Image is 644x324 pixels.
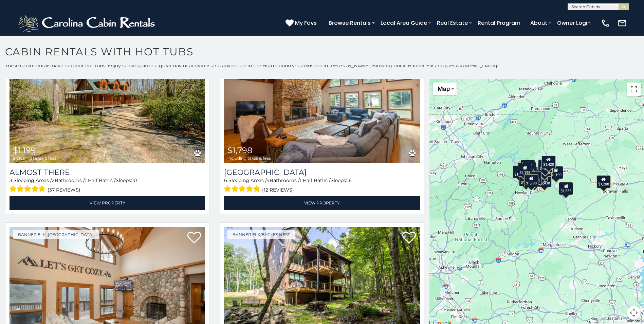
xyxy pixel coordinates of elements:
button: Change map style [433,83,457,95]
div: $1,556 [519,174,533,186]
a: Local Area Guide [377,17,430,29]
img: Sugar Mountain Lodge [224,32,420,163]
a: Add to favorites [402,231,416,245]
div: $1,904 [527,172,541,184]
div: Sleeping Areas / Bathrooms / Sleeps: [10,177,205,194]
div: $1,208 [596,175,610,188]
img: phone-regular-white.png [601,18,610,28]
a: View Property [10,196,205,210]
span: (37 reviews) [48,185,80,194]
a: Almost There $1,199 including taxes & fees [10,32,205,163]
span: including taxes & fees [13,156,56,160]
a: Real Estate [434,17,471,29]
img: White-1-2.png [17,13,158,33]
a: Add to favorites [187,231,201,245]
span: $1,199 [13,145,36,155]
a: Banner Elk/Eagles Nest [227,230,295,239]
img: mail-regular-white.png [618,18,627,28]
a: My Favs [286,19,318,28]
a: View Property [224,196,420,210]
div: $1,420 [541,156,556,168]
span: $1,798 [227,145,252,155]
a: [GEOGRAPHIC_DATA] [224,168,420,177]
span: 1 Half Baths / [85,177,116,183]
h3: Sugar Mountain Lodge [224,168,420,177]
a: Rental Program [474,17,524,29]
div: $1,344 [513,165,527,178]
button: Map camera controls [627,306,641,320]
div: Sleeping Areas / Bathrooms / Sleeps: [224,177,420,194]
div: $1,199 [549,166,563,179]
span: (12 reviews) [262,185,294,194]
span: 16 [347,177,352,183]
a: Owner Login [554,17,594,29]
span: My Favs [295,19,317,27]
div: $1,535 [559,182,573,195]
span: 10 [132,177,137,183]
div: $1,798 [524,174,538,187]
span: 2 [52,177,55,183]
span: 3 [10,177,12,183]
span: Map [438,85,450,92]
a: Almost There [10,168,205,177]
a: Banner Elk, [GEOGRAPHIC_DATA] [13,230,99,239]
div: $1,688 [521,160,535,173]
span: 6 [224,177,227,183]
img: Almost There [10,32,205,163]
div: $1,438 [537,174,551,187]
a: Sugar Mountain Lodge $1,798 including taxes & fees [224,32,420,163]
a: About [527,17,551,29]
span: 4 [266,177,270,183]
div: $1,636 [519,173,533,186]
button: Toggle fullscreen view [627,83,641,96]
a: Browse Rentals [325,17,374,29]
span: including taxes & fees [227,156,271,160]
div: $1,433 [522,162,536,175]
div: $1,855 [538,160,552,173]
div: $2,198 [518,164,532,177]
span: 1 Half Baths / [300,177,331,183]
